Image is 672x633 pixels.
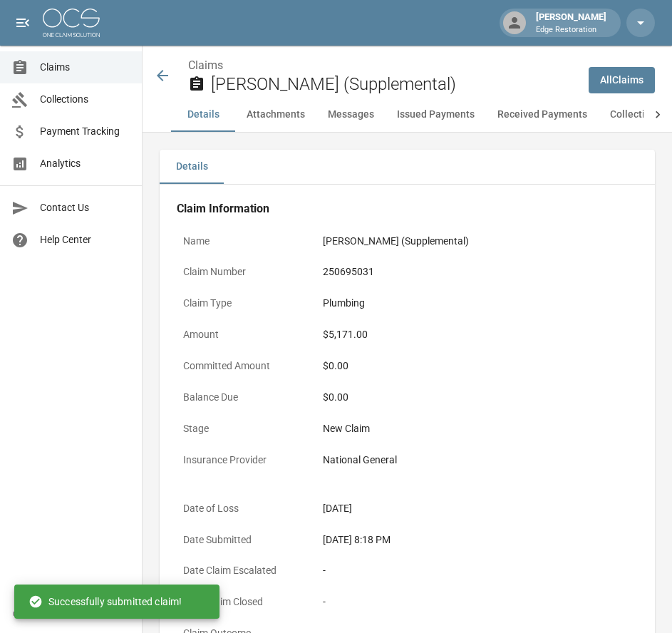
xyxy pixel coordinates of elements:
p: Date Claim Escalated [177,557,305,585]
div: © 2025 One Claim Solution [13,607,129,621]
div: details tabs [160,150,655,184]
button: Attachments [235,98,316,132]
div: Successfully submitted claim! [29,589,182,614]
p: Name [177,227,305,255]
button: Issued Payments [386,98,486,132]
button: open drawer [9,9,37,37]
p: Amount [177,321,305,349]
nav: breadcrumb [188,57,577,74]
div: [DATE] [323,501,352,516]
div: [DATE] 8:18 PM [323,532,631,547]
div: [PERSON_NAME] [530,10,612,36]
p: Stage [177,415,305,443]
p: Claim Type [177,289,305,317]
button: Messages [316,98,386,132]
div: $0.00 [323,390,631,405]
div: [PERSON_NAME] (Supplemental) [323,234,469,249]
div: - [323,563,631,578]
div: - [323,595,631,609]
button: Received Payments [486,98,599,132]
span: Collections [40,92,130,107]
button: Details [160,150,224,184]
p: Balance Due [177,384,305,411]
span: Help Center [40,232,130,247]
div: $5,171.00 [323,327,368,342]
div: $0.00 [323,359,631,374]
div: anchor tabs [171,98,643,132]
h4: Claim Information [177,202,638,216]
a: Claims [188,58,223,72]
p: Insurance Provider [177,446,305,474]
span: Claims [40,60,130,75]
div: New Claim [323,421,631,436]
p: Committed Amount [177,352,305,380]
p: Claim Number [177,258,305,286]
img: ocs-logo-white-transparent.png [43,9,100,37]
button: Details [171,98,235,132]
div: National General [323,453,397,468]
span: Payment Tracking [40,124,130,139]
span: Analytics [40,156,130,171]
p: Edge Restoration [536,24,606,36]
div: Plumbing [323,296,365,311]
p: Date of Loss [177,495,305,523]
span: Contact Us [40,200,130,215]
a: AllClaims [589,67,655,93]
p: Date Submitted [177,526,305,554]
div: 250695031 [323,264,374,279]
p: Date Claim Closed [177,588,305,616]
h2: [PERSON_NAME] (Supplemental) [211,74,577,95]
